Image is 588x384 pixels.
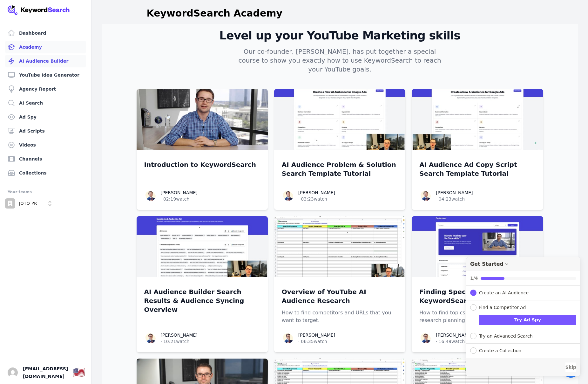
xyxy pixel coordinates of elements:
[436,196,437,202] span: ·
[161,196,162,202] span: ·
[419,287,535,324] a: Finding Specific Keywords with KeywordSearchHow to find topics and add them to your research plan...
[8,188,84,196] div: Your teams
[144,287,260,314] a: AI Audience Builder Search Results & Audience Syncing Overview
[5,97,86,109] a: AI Search
[137,29,543,42] h2: Level up your YouTube Marketing skills
[5,125,86,137] a: Ad Scripts
[282,287,398,305] p: Overview of YouTube AI Audience Research
[470,261,504,267] div: Get Started
[147,8,283,19] h1: KeywordSearch Academy
[466,344,580,358] button: Expand Checklist
[5,198,55,209] button: Open organization switcher
[282,160,398,178] a: AI Audience Problem & Solution Search Template Tutorial
[466,257,580,285] button: Collapse Checklist
[479,333,533,339] div: Try an Advanced Search
[298,333,335,338] a: [PERSON_NAME]
[282,287,398,324] a: Overview of YouTube AI Audience ResearchHow to find competitors and URLs that you want to target.
[144,160,260,169] a: Introduction to KeywordSearch
[514,317,541,323] span: Try Ad Spy
[163,338,189,345] span: 10:21 watch
[5,55,86,67] a: AI Audience Builder
[301,338,327,345] span: 06:35 watch
[73,367,85,378] div: 🇺🇸
[439,196,465,202] span: 04:23 watch
[419,160,535,178] a: AI Audience Ad Copy Script Search Template Tutorial
[479,290,529,296] div: Create an AI Audience
[470,275,478,282] div: 1/4
[479,347,521,354] div: Create a Collection
[298,338,300,345] span: ·
[419,309,535,324] p: How to find topics and add them to your research planning sheet.
[23,365,68,380] span: [EMAIL_ADDRESS][DOMAIN_NAME]
[282,309,398,324] p: How to find competitors and URLs that you want to target.
[5,41,86,53] a: Academy
[233,47,447,74] p: Our co-founder, [PERSON_NAME], has put together a special course to show you exactly how to use K...
[439,338,465,345] span: 16:49 watch
[5,27,86,39] a: Dashboard
[5,69,86,81] a: YouTube Idea Generator
[298,196,300,202] span: ·
[436,333,473,338] a: [PERSON_NAME]
[466,329,580,343] button: Expand Checklist
[466,257,580,271] div: Drag to move checklist
[19,201,37,206] p: JOTO PR
[479,304,526,311] div: Find a Competitor Ad
[466,300,580,311] button: Collapse Checklist
[5,83,86,95] a: Agency Report
[419,287,535,305] p: Finding Specific Keywords with KeywordSearch
[8,367,18,378] button: Open user button
[5,139,86,151] a: Videos
[436,338,437,345] span: ·
[479,315,576,325] button: Try Ad Spy
[161,338,162,345] span: ·
[5,111,86,123] a: Ad Spy
[565,364,576,371] span: Skip
[436,190,473,195] a: [PERSON_NAME]
[161,333,198,338] a: [PERSON_NAME]
[5,153,86,165] a: Channels
[161,190,198,195] a: [PERSON_NAME]
[163,196,189,202] span: 02:19 watch
[301,196,327,202] span: 03:23 watch
[5,167,86,179] a: Collections
[466,257,580,376] div: Get Started
[298,190,335,195] a: [PERSON_NAME]
[466,286,580,300] button: Expand Checklist
[565,362,576,372] button: Skip
[5,198,15,209] img: JOTO PR
[73,366,85,379] button: 🇺🇸
[8,5,70,15] img: Your Company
